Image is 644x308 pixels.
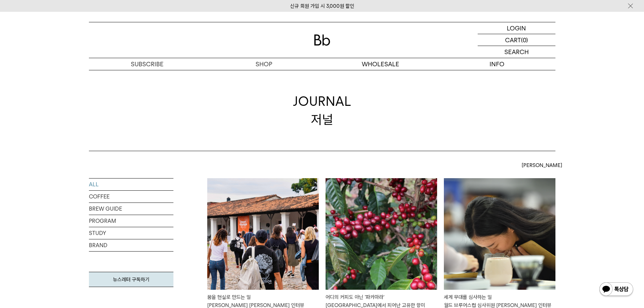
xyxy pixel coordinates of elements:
[522,161,562,169] span: [PERSON_NAME]
[89,239,173,251] a: BRAND
[89,215,173,227] a: PROGRAM
[89,191,173,203] a: COFFEE
[504,46,529,58] p: SEARCH
[444,178,555,290] img: 세계 무대를 심사하는 일월드 브루어스컵 심사위원 크리스티 인터뷰
[89,58,206,70] a: SUBSCRIBE
[89,179,173,190] a: ALL
[293,92,351,128] div: JOURNAL 저널
[505,34,521,46] p: CART
[478,34,555,46] a: CART (0)
[478,22,555,34] a: LOGIN
[439,58,555,70] p: INFO
[206,58,322,70] a: SHOP
[599,282,634,298] img: 카카오톡 채널 1:1 채팅 버튼
[507,22,526,34] p: LOGIN
[89,272,173,287] a: 뉴스레터 구독하기
[89,227,173,239] a: STUDY
[290,3,354,9] a: 신규 회원 가입 시 3,000원 할인
[207,178,319,290] img: 꿈을 현실로 만드는 일빈보야지 탁승희 대표 인터뷰
[521,34,528,46] p: (0)
[314,34,330,46] img: 로고
[89,203,173,215] a: BREW GUIDE
[322,58,439,70] p: WHOLESALE
[326,178,437,290] img: 어디의 커피도 아닌 '파카마라'엘살바도르에서 피어난 고유한 향미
